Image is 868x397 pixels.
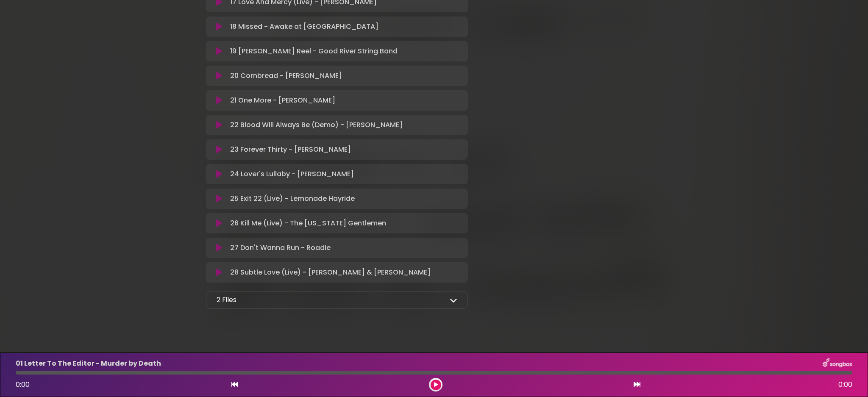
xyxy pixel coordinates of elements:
[230,218,386,228] p: 26 Kill Me (Live) - The [US_STATE] Gentlemen
[230,243,331,253] p: 27 Don't Wanna Run - Roadie
[230,46,398,56] p: 19 [PERSON_NAME] Reel - Good River String Band
[230,71,342,81] p: 20 Cornbread - [PERSON_NAME]
[230,169,354,179] p: 24 Lover's Lullaby - [PERSON_NAME]
[230,95,335,105] p: 21 One More - [PERSON_NAME]
[230,267,431,278] p: 28 Subtle Love (Live) - [PERSON_NAME] & [PERSON_NAME]
[230,194,355,204] p: 25 Exit 22 (Live) - Lemonade Hayride
[217,295,236,305] p: 2 Files
[230,144,351,155] p: 23 Forever Thirty - [PERSON_NAME]
[230,22,378,32] p: 18 Missed - Awake at [GEOGRAPHIC_DATA]
[230,120,403,130] p: 22 Blood Will Always Be (Demo) - [PERSON_NAME]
